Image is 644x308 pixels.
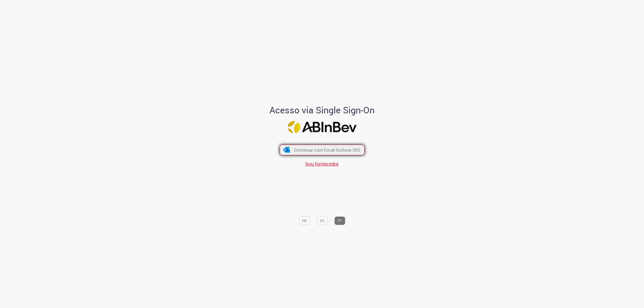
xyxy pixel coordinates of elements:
[294,147,360,153] span: Continuar com Email Outlook 365
[252,105,392,115] h1: Acesso via Single Sign-On
[280,145,365,155] button: ícone Azure/Microsoft 360 Continuar com Email Outlook 365
[288,121,356,133] img: Logo ABInBev
[334,216,345,225] button: PT
[305,160,339,167] a: Sou fornecedor
[317,216,328,225] button: ES
[283,147,290,153] img: ícone Azure/Microsoft 360
[299,216,310,225] button: EN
